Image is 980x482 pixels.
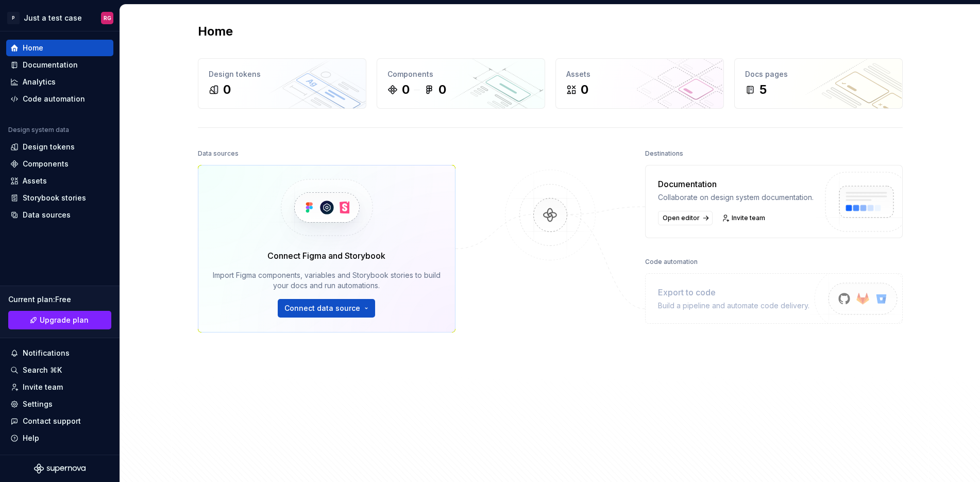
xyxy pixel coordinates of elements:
[6,156,113,172] a: Components
[658,211,713,225] a: Open editor
[658,286,809,298] div: Export to code
[23,159,69,169] div: Components
[23,433,39,443] div: Help
[23,210,71,220] div: Data sources
[7,12,20,24] div: P
[23,193,86,203] div: Storybook stories
[23,142,75,152] div: Design tokens
[23,348,70,358] div: Notifications
[6,379,113,395] a: Invite team
[6,173,113,189] a: Assets
[6,413,113,429] button: Contact support
[732,214,765,222] span: Invite team
[6,345,113,361] button: Notifications
[267,250,385,262] div: Connect Figma and Storybook
[6,139,113,155] a: Design tokens
[223,81,231,98] div: 0
[209,69,356,79] div: Design tokens
[6,396,113,412] a: Settings
[663,214,700,222] span: Open editor
[284,303,360,313] span: Connect data source
[734,58,903,109] a: Docs pages5
[23,416,81,426] div: Contact support
[23,399,53,409] div: Settings
[213,270,441,291] div: Import Figma components, variables and Storybook stories to build your docs and run automations.
[377,58,545,109] a: Components00
[719,211,770,225] a: Invite team
[198,58,366,109] a: Design tokens0
[8,311,111,329] a: Upgrade plan
[745,69,892,79] div: Docs pages
[402,81,410,98] div: 0
[6,207,113,223] a: Data sources
[24,13,82,23] div: Just a test case
[645,146,683,161] div: Destinations
[104,14,111,22] div: RG
[6,190,113,206] a: Storybook stories
[555,58,724,109] a: Assets0
[23,94,85,104] div: Code automation
[23,176,47,186] div: Assets
[645,255,698,269] div: Code automation
[387,69,534,79] div: Components
[658,192,814,203] div: Collaborate on design system documentation.
[6,40,113,56] a: Home
[658,178,814,190] div: Documentation
[198,23,233,40] h2: Home
[438,81,446,98] div: 0
[6,57,113,73] a: Documentation
[658,301,809,311] div: Build a pipeline and automate code delivery.
[34,463,86,474] svg: Supernova Logo
[40,315,89,325] span: Upgrade plan
[198,146,239,161] div: Data sources
[8,126,69,134] div: Design system data
[23,77,56,87] div: Analytics
[8,294,111,305] div: Current plan : Free
[23,365,62,375] div: Search ⌘K
[23,43,43,53] div: Home
[6,362,113,378] button: Search ⌘K
[581,81,588,98] div: 0
[759,81,767,98] div: 5
[566,69,713,79] div: Assets
[6,430,113,446] button: Help
[2,7,117,29] button: PJust a test caseRG
[23,382,63,392] div: Invite team
[6,74,113,90] a: Analytics
[278,299,375,318] button: Connect data source
[23,60,78,70] div: Documentation
[6,91,113,107] a: Code automation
